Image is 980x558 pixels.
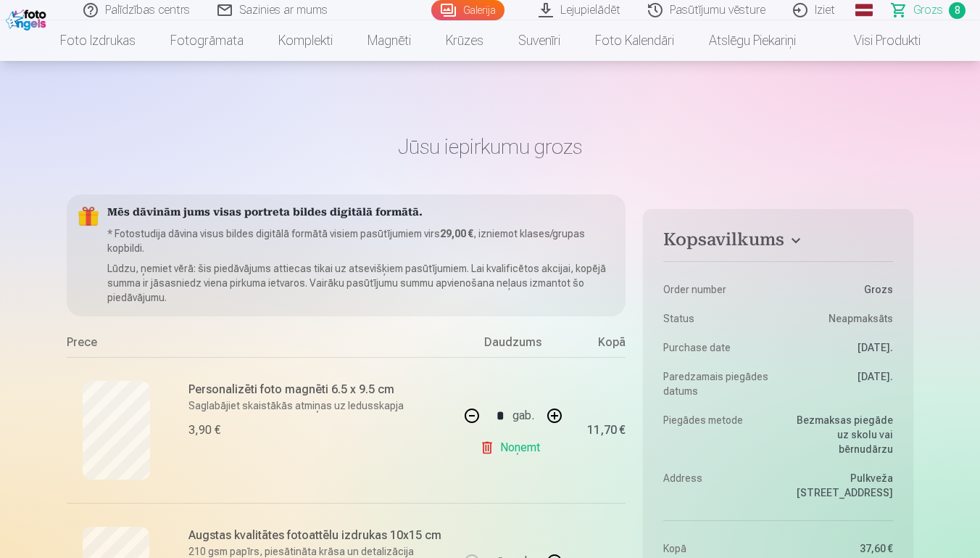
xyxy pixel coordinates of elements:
[153,20,261,61] a: Fotogrāmata
[350,20,428,61] a: Magnēti
[785,282,893,297] dd: Grozs
[512,398,534,433] div: gab.
[663,541,771,556] dt: Kopā
[692,20,813,61] a: Atslēgu piekariņi
[663,340,771,355] dt: Purchase date
[428,20,501,61] a: Krūzes
[501,20,578,61] a: Suvenīri
[785,471,893,500] dd: Pulkveža [STREET_ADDRESS]
[663,471,771,500] dt: Address
[785,413,893,456] dd: Bezmaksas piegāde uz skolu vai bērnudārzu
[480,433,546,462] a: Noņemt
[107,226,614,255] p: * Fotostudija dāvina visus bildes digitālā formātā visiem pasūtījumiem virs , izniemot klases/gru...
[67,134,913,160] h1: Jūsu iepirkumu grozs
[663,311,771,326] dt: Status
[107,206,614,221] h5: Mēs dāvinām jums visas portreta bildes digitālā formātā.
[188,398,450,413] p: Saglabājiet skaistākās atmiņas uz ledusskapja
[6,6,50,30] img: /fa1
[829,311,893,326] span: Neapmaksāts
[663,282,771,297] dt: Order number
[813,20,938,61] a: Visi produkti
[188,527,450,544] h6: Augstas kvalitātes fotoattēlu izdrukas 10x15 cm
[663,229,893,255] button: Kopsavilkums
[459,334,568,357] div: Daudzums
[67,334,459,357] div: Prece
[188,381,450,398] h6: Personalizēti foto magnēti 6.5 x 9.5 cm
[188,422,220,439] div: 3,90 €
[261,20,350,61] a: Komplekti
[440,228,473,239] b: 29,00 €
[568,334,626,357] div: Kopā
[785,340,893,355] dd: [DATE].
[663,369,771,398] dt: Paredzamais piegādes datums
[785,369,893,398] dd: [DATE].
[43,20,153,61] a: Foto izdrukas
[949,2,966,19] span: 8
[785,541,893,556] dd: 37,60 €
[578,20,692,61] a: Foto kalendāri
[587,426,626,435] div: 11,70 €
[107,261,614,305] p: Lūdzu, ņemiet vērā: šis piedāvājums attiecas tikai uz atsevišķiem pasūtījumiem. Lai kvalificētos ...
[913,1,943,19] span: Grozs
[663,413,771,456] dt: Piegādes metode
